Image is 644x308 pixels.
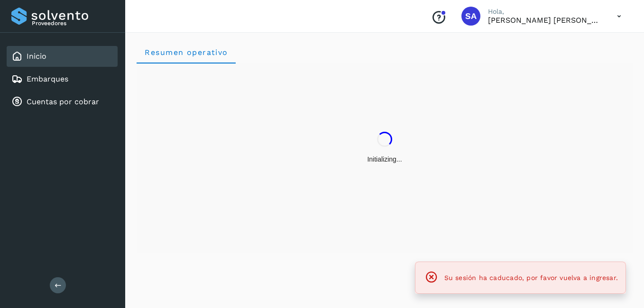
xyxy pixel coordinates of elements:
p: Hola, [488,8,602,16]
a: Inicio [27,52,46,61]
div: Embarques [7,69,118,90]
p: Proveedores [32,20,114,27]
span: Su sesión ha caducado, por favor vuelva a ingresar. [444,274,618,281]
span: Resumen operativo [144,48,228,57]
div: Cuentas por cobrar [7,91,118,112]
p: Saul Armando Palacios Martinez [488,16,602,25]
a: Embarques [27,74,68,83]
div: Inicio [7,46,118,67]
a: Cuentas por cobrar [27,97,99,106]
